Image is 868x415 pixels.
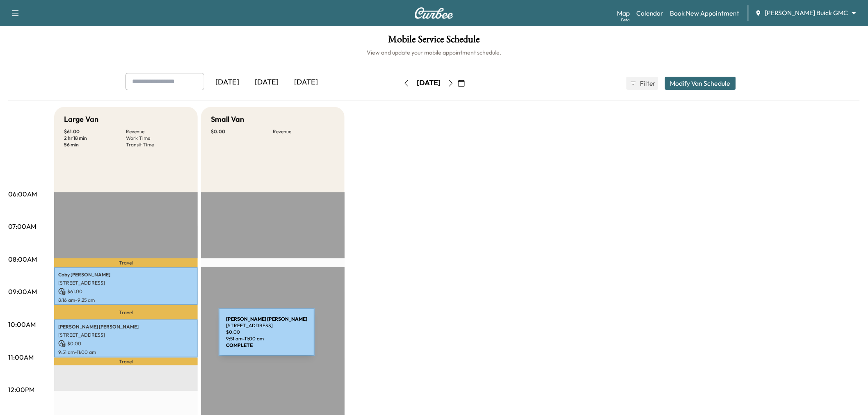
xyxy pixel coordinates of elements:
[8,254,37,264] p: 08:00AM
[665,77,736,90] button: Modify Van Schedule
[126,135,188,141] p: Work Time
[617,8,630,18] a: MapBeta
[64,141,126,148] p: 56 min
[417,78,441,88] div: [DATE]
[414,7,454,19] img: Curbee Logo
[211,128,273,135] p: $ 0.00
[58,340,194,347] p: $ 0.00
[54,258,198,267] p: Travel
[58,280,194,286] p: [STREET_ADDRESS]
[8,352,34,362] p: 11:00AM
[273,128,335,135] p: Revenue
[8,189,37,199] p: 06:00AM
[286,73,326,92] div: [DATE]
[64,114,98,125] h5: Large Van
[126,128,188,135] p: Revenue
[247,73,286,92] div: [DATE]
[8,48,860,57] h6: View and update your mobile appointment schedule.
[126,141,188,148] p: Transit Time
[640,78,655,88] span: Filter
[58,288,194,295] p: $ 61.00
[64,128,126,135] p: $ 61.00
[765,8,848,18] span: [PERSON_NAME] Buick GMC
[58,297,194,303] p: 8:16 am - 9:25 am
[8,287,37,296] p: 09:00AM
[8,385,34,394] p: 12:00PM
[626,77,658,90] button: Filter
[64,135,126,141] p: 2 hr 18 min
[208,73,247,92] div: [DATE]
[8,319,36,329] p: 10:00AM
[8,221,36,231] p: 07:00AM
[58,349,194,356] p: 9:51 am - 11:00 am
[636,8,664,18] a: Calendar
[8,34,860,48] h1: Mobile Service Schedule
[58,332,194,338] p: [STREET_ADDRESS]
[58,271,194,278] p: Coby [PERSON_NAME]
[211,114,244,125] h5: Small Van
[54,305,198,319] p: Travel
[670,8,740,18] a: Book New Appointment
[58,324,194,330] p: [PERSON_NAME] [PERSON_NAME]
[621,17,630,23] div: Beta
[54,358,198,365] p: Travel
